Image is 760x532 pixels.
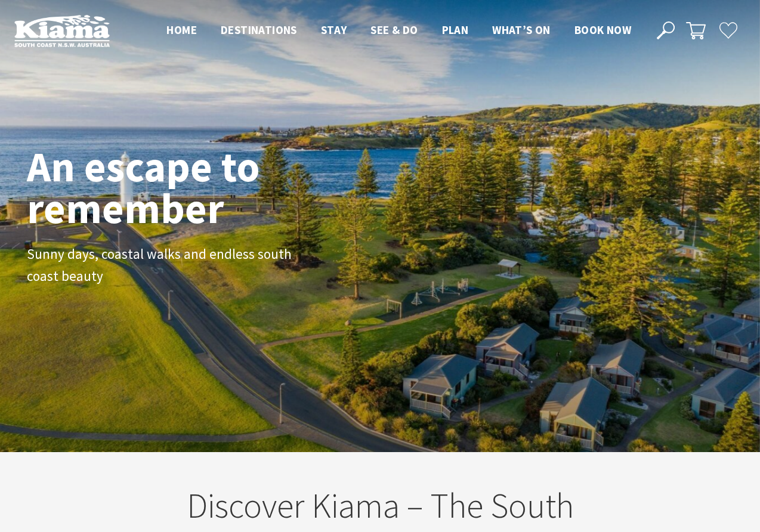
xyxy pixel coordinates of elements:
span: Stay [321,23,347,37]
span: What’s On [492,23,551,37]
span: See & Do [370,23,418,37]
span: Plan [442,23,469,37]
img: Kiama Logo [14,14,110,47]
p: Sunny days, coastal walks and endless south coast beauty [27,243,295,287]
h1: An escape to remember [27,146,355,229]
span: Home [166,23,197,37]
span: Destinations [221,23,297,37]
nav: Main Menu [155,21,643,41]
span: Book now [574,23,631,37]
